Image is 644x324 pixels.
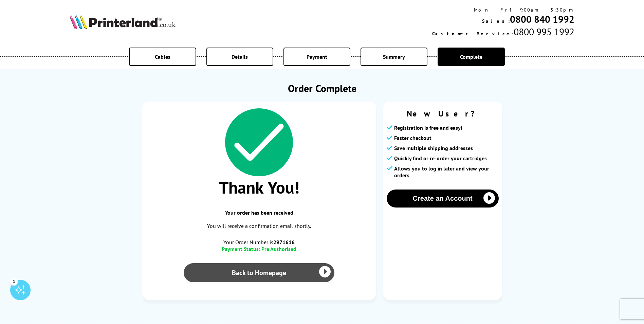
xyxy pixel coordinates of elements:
span: Registration is free and easy! [394,124,462,131]
span: Allows you to log in later and view your orders [394,165,499,179]
span: Details [232,53,248,60]
a: 0800 840 1992 [510,13,574,25]
img: Printerland Logo [70,14,176,29]
a: Back to Homepage [184,263,335,282]
span: Payment [307,53,327,60]
span: Customer Service: [432,31,514,37]
span: Your order has been received [149,209,369,216]
button: Create an Account [387,190,499,208]
span: Thank You! [149,176,369,198]
div: Mon - Fri 9:00am - 5:30pm [432,7,574,13]
span: Quickly find or re-order your cartridges [394,155,487,162]
span: Summary [383,53,405,60]
span: Save multiple shipping addresses [394,145,473,151]
b: 2971616 [273,239,295,246]
div: 1 [10,277,18,285]
p: You will receive a confirmation email shortly. [149,221,369,231]
span: New User? [387,108,499,119]
span: Complete [460,53,482,60]
span: Payment Status: [222,246,260,252]
span: Cables [155,53,170,60]
span: Sales: [482,18,510,24]
span: Your Order Number is [149,239,369,246]
span: Pre Authorised [261,246,296,252]
span: 0800 995 1992 [514,25,574,38]
h1: Order Complete [142,82,502,95]
span: Faster checkout [394,134,431,141]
